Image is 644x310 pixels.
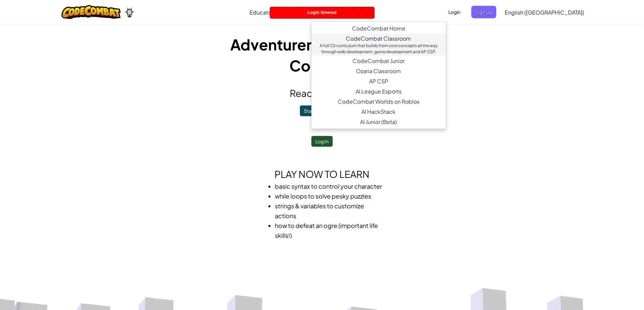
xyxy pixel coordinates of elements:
[311,3,335,21] a: Play
[246,3,285,21] a: Educators
[308,10,337,15] span: Login timeout
[124,7,135,17] img: Ozaria
[311,136,333,147] button: Log In
[318,43,439,55] div: A full CS curriculum that builds from core concepts all the way through web development, game dev...
[62,5,121,19] img: CodeCombat logo
[285,3,311,21] a: Parents
[311,66,446,76] a: Ozaria ClassroomAn enchanting narrative coding adventure that establishes the fundamentals of com...
[200,167,444,181] h2: Play now to learn
[200,86,444,100] h2: Ready to play?
[311,56,446,66] a: CodeCombat JuniorOur flagship K-5 curriculum features a progression of learning levels that teach...
[311,107,446,117] a: AI HackStackThe first generative AI companion tool specifically crafted for those new to AI with ...
[275,201,383,221] li: strings & variables to customize actions
[311,76,446,86] a: AP CSPEndorsed by the College Board, our AP CSP curriculum provides game-based and turnkey tools ...
[300,105,344,116] button: Start New Game
[311,117,446,127] a: AI Junior (Beta)Introduces multimodal generative AI in a simple and intuitive platform designed s...
[311,86,446,97] a: AI League EsportsAn epic competitive coding esports platform that encourages creative programming...
[200,34,444,76] h1: Adventurers, welcome to Courses!
[275,221,383,240] li: how to defeat an ogre (important life skills!)
[275,181,383,191] li: basic syntax to control your character
[311,23,446,34] a: CodeCombat HomeWith access to all 530 levels and exclusive features like pets, premium only items...
[311,34,446,56] a: CodeCombat Classroom
[501,3,588,21] a: English ([GEOGRAPHIC_DATA])
[471,6,496,18] button: Sign Up
[505,9,584,16] span: English ([GEOGRAPHIC_DATA])
[444,6,464,18] button: Login
[275,191,383,201] li: while loops to solve pesky puzzles
[311,97,446,107] a: CodeCombat Worlds on RobloxThis MMORPG teaches Lua coding and provides a real-world platform to c...
[249,9,276,16] span: Educators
